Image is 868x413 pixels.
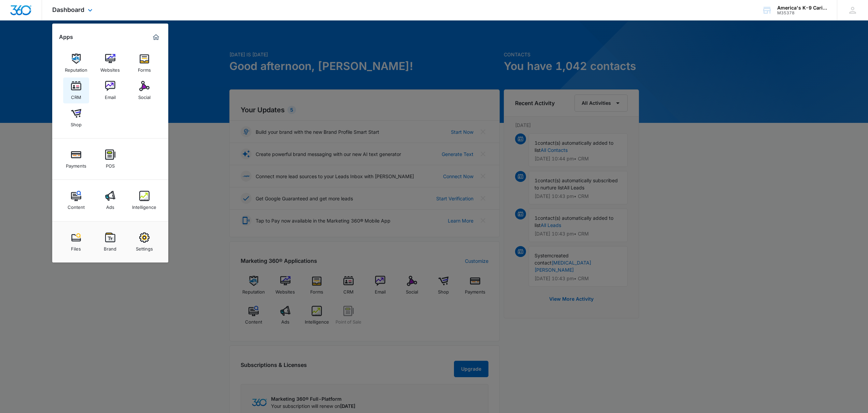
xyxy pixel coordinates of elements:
div: Reputation [65,64,87,73]
a: Content [63,187,89,213]
div: Files [71,243,81,252]
div: Intelligence [132,201,156,210]
a: Intelligence [131,187,157,213]
div: Brand [104,243,116,252]
a: Social [131,77,157,103]
div: Payments [66,160,86,169]
div: Social [138,91,151,100]
div: CRM [71,91,81,100]
div: account id [777,11,827,15]
div: Forms [138,64,151,73]
span: Dashboard [52,6,84,13]
div: POS [106,160,115,169]
div: Websites [100,64,120,73]
div: Email [105,91,116,100]
div: Content [68,201,85,210]
a: Websites [97,50,123,76]
div: Ads [106,201,114,210]
a: CRM [63,77,89,103]
a: Marketing 360® Dashboard [151,32,161,43]
a: Brand [97,229,123,255]
a: Forms [131,50,157,76]
a: Reputation [63,50,89,76]
h2: Apps [59,34,73,40]
a: Shop [63,105,89,131]
a: Files [63,229,89,255]
div: account name [777,5,827,11]
a: Email [97,77,123,103]
a: POS [97,146,123,172]
a: Payments [63,146,89,172]
a: Settings [131,229,157,255]
div: Shop [71,118,82,127]
div: Settings [136,243,153,252]
a: Ads [97,187,123,213]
